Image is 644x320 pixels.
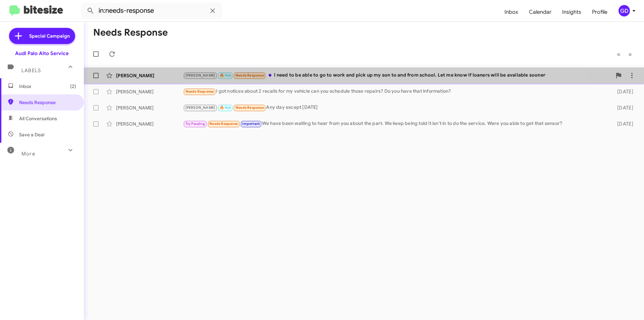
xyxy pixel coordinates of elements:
[19,115,57,122] span: All Conversations
[613,5,637,16] button: GD
[242,122,260,126] span: Important
[617,50,621,58] span: «
[93,27,168,38] h1: Needs Response
[183,104,606,111] div: Any day except [DATE]
[81,3,222,19] input: Search
[185,73,215,78] span: [PERSON_NAME]
[524,2,557,22] a: Calendar
[183,72,612,79] div: I need to be able to go to work and pick up my son to and from school. Let me know if loaners wil...
[19,131,44,138] span: Save a Deal
[619,5,630,16] div: GD
[235,105,264,110] span: Needs Response
[587,2,613,22] a: Profile
[624,47,636,61] button: Next
[21,151,35,157] span: More
[9,28,75,44] a: Special Campaign
[628,50,632,58] span: »
[15,50,69,57] div: Audi Palo Alto Service
[220,73,231,78] span: 🔥 Hot
[19,99,76,106] span: Needs Response
[21,67,41,74] span: Labels
[116,104,183,111] div: [PERSON_NAME]
[183,120,606,128] div: We have been waiting to hear from you about the part. We keep being told it isn't in to do the se...
[116,88,183,95] div: [PERSON_NAME]
[70,83,76,90] span: (2)
[19,83,76,90] span: Inbox
[613,47,636,61] nav: Page navigation example
[499,2,524,22] a: Inbox
[185,105,215,110] span: [PERSON_NAME]
[29,33,70,39] span: Special Campaign
[557,2,587,22] a: Insights
[116,121,183,127] div: [PERSON_NAME]
[209,122,238,126] span: Needs Response
[185,122,205,126] span: Try Pausing
[613,47,625,61] button: Previous
[606,88,639,95] div: [DATE]
[183,88,606,95] div: I got notices about 2 recalls for my vehicle can you schedule those repairs? Do you have that inf...
[185,89,214,94] span: Needs Response
[116,72,183,79] div: [PERSON_NAME]
[220,105,231,110] span: 🔥 Hot
[235,73,264,78] span: Needs Response
[606,104,639,111] div: [DATE]
[606,121,639,127] div: [DATE]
